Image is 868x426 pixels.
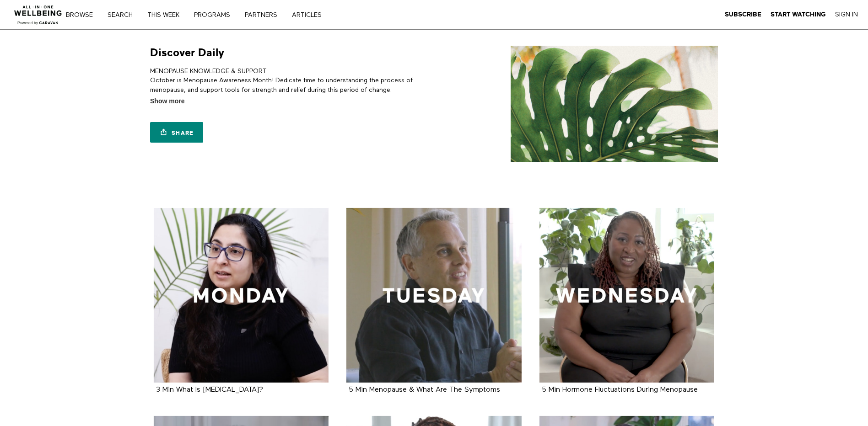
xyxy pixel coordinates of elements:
a: 5 Min Hormone Fluctuations During Menopause [542,386,698,393]
a: Browse [63,12,102,18]
a: 5 Min Menopause & What Are The Symptoms [346,208,522,383]
strong: Subscribe [725,11,761,18]
a: Start Watching [771,11,826,19]
a: 3 Min What Is Perimenopause? [154,208,329,383]
a: 3 Min What Is [MEDICAL_DATA]? [156,386,263,393]
a: 5 Min Menopause & What Are The Symptoms [349,386,500,393]
a: Search [104,12,142,18]
nav: Primary [72,10,340,19]
h1: Discover Daily [150,46,224,60]
a: ARTICLES [289,12,331,18]
strong: Start Watching [771,11,826,18]
img: Discover Daily [511,46,718,162]
p: MENOPAUSE KNOWLEDGE & SUPPORT October is Menopause Awareness Month! Dedicate time to understandin... [150,67,431,95]
a: 5 Min Hormone Fluctuations During Menopause [539,208,715,383]
a: THIS WEEK [144,12,189,18]
a: PROGRAMS [191,12,240,18]
a: PARTNERS [242,12,287,18]
strong: 3 Min What Is Perimenopause? [156,386,263,394]
a: Sign In [835,11,858,19]
span: Show more [150,96,184,106]
a: Share [150,122,203,143]
a: Subscribe [725,11,761,19]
